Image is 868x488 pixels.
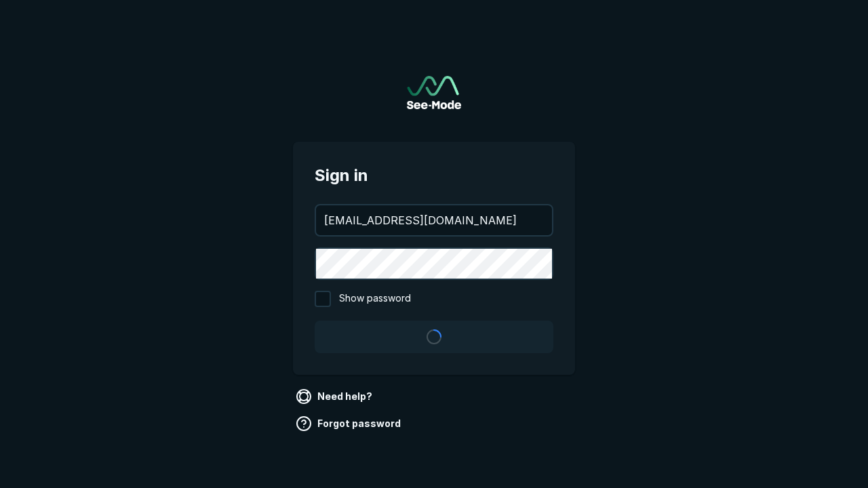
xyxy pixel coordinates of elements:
span: Sign in [315,163,553,188]
a: Go to sign in [407,76,461,109]
img: See-Mode Logo [407,76,461,109]
a: Need help? [293,386,378,407]
span: Show password [339,291,411,307]
a: Forgot password [293,413,406,434]
input: your@email.com [316,205,552,235]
